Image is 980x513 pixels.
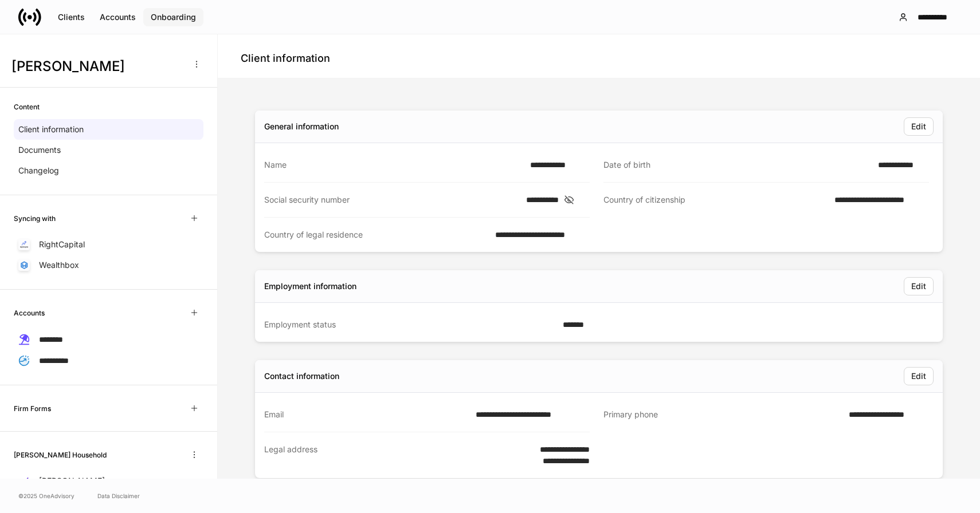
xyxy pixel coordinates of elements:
a: Documents [14,140,203,160]
button: Onboarding [143,8,203,26]
span: © 2025 OneAdvisory [18,491,75,500]
p: [PERSON_NAME] [39,475,105,487]
div: Employment information [264,281,356,292]
a: Data Disclaimer [97,491,140,500]
h6: Syncing with [14,213,56,224]
div: Primary phone [603,409,842,421]
h6: Content [14,101,40,112]
button: Edit [904,277,934,295]
div: Legal address [264,444,509,467]
div: Social security number [264,194,519,206]
div: Employment status [264,319,556,330]
button: Edit [904,367,934,385]
div: Date of birth [603,159,871,171]
a: Wealthbox [14,255,203,275]
button: Edit [904,117,934,136]
button: Clients [50,8,92,26]
p: Changelog [18,165,59,176]
h6: [PERSON_NAME] Household [14,449,107,460]
div: Country of legal residence [264,229,488,240]
div: Edit [911,121,926,132]
div: Clients [58,11,85,23]
div: Email [264,409,469,420]
p: RightCapital [39,239,85,250]
div: Edit [911,281,926,292]
div: Edit [911,370,926,382]
div: Onboarding [151,11,196,23]
h6: Firm Forms [14,403,51,414]
a: Client information [14,119,203,140]
div: Country of citizenship [603,194,828,206]
p: Wealthbox [39,259,79,271]
p: Documents [18,144,61,156]
a: RightCapital [14,234,203,255]
div: Accounts [100,11,136,23]
h6: Accounts [14,307,45,318]
p: Client information [18,124,84,135]
a: Changelog [14,160,203,181]
a: [PERSON_NAME] [14,471,203,491]
div: General information [264,121,339,132]
div: Name [264,159,523,171]
div: Contact information [264,370,339,382]
button: Accounts [92,8,143,26]
h3: [PERSON_NAME] [11,57,183,76]
h4: Client information [241,52,330,65]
